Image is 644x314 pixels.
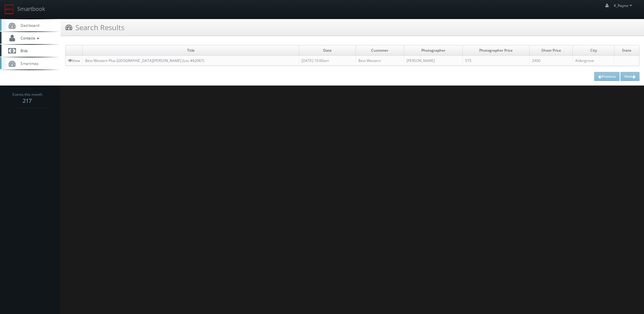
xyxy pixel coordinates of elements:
a: View [68,58,80,63]
span: K_Payne [614,3,634,8]
td: City [573,45,614,56]
td: [DATE] 10:00am [299,56,356,66]
strong: 217 [23,97,32,104]
td: Aldergrove [573,56,614,66]
span: Contacts [18,35,41,40]
span: Bids [18,48,28,53]
td: 2400 [530,56,573,66]
td: Shoot Price [530,45,573,56]
a: Best Western Plus [GEOGRAPHIC_DATA][PERSON_NAME] (Loc #62067) [85,58,204,63]
span: Dashboard [18,23,39,28]
td: 575 [462,56,530,66]
td: Photographer Price [462,45,530,56]
img: smartbook-logo.png [5,5,14,14]
td: Title [83,45,299,56]
td: State [614,45,639,56]
td: Best Western [356,56,404,66]
td: Photographer [404,45,462,56]
td: Date [299,45,356,56]
td: Customer [356,45,404,56]
h3: Search Results [65,22,124,33]
span: Smartmap [18,61,38,66]
span: Events this month [12,92,42,98]
td: [PERSON_NAME] [404,56,462,66]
